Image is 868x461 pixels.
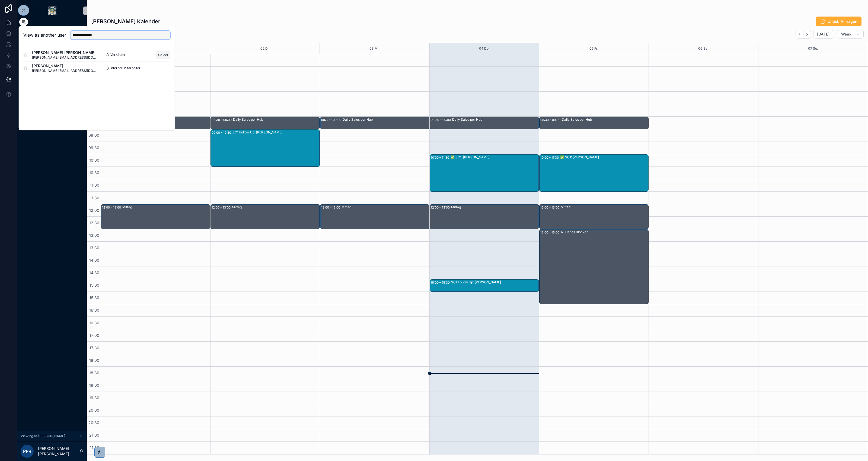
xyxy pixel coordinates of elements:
img: App logo [48,7,56,15]
span: 13:30 [88,245,101,250]
span: [PERSON_NAME] [PERSON_NAME] [32,50,97,55]
span: 14:30 [88,270,101,275]
span: 20:00 [87,408,101,412]
div: 08:30 – 09:00 [321,117,343,123]
button: Next [803,30,811,39]
button: 03 Mi. [369,43,379,54]
div: Mittag [342,205,429,209]
div: 12:00 – 13:00 [431,205,451,210]
div: Daily Sales per Hub [562,117,648,122]
div: 10:00 – 11:30✅ SC1: [PERSON_NAME] [430,155,539,191]
div: 08:30 – 09:00Daily Sales per Hub [211,117,320,129]
span: 15:00 [88,283,101,287]
button: Back [796,30,803,39]
div: 09:00 – 10:30SC1 Follow Up: [PERSON_NAME] [211,130,320,167]
span: 10:00 [88,158,101,162]
div: Daily Sales per Hub [233,117,319,122]
p: [PERSON_NAME] [PERSON_NAME] [38,446,79,457]
button: 05 Fr. [589,43,598,54]
button: 07 So. [808,43,818,54]
div: SC1 Follow Up: [PERSON_NAME] [232,130,319,135]
span: 15:30 [88,295,101,300]
span: 14:00 [88,258,101,262]
div: 12:00 – 13:00Mittag [320,204,429,229]
span: 11:00 [89,183,101,187]
div: 10:00 – 11:30 [540,155,560,160]
div: Mittag [232,205,319,209]
div: 12:00 – 13:00 [212,205,232,210]
div: Mittag [122,205,210,209]
span: 21:30 [88,445,101,450]
div: 08:30 – 09:00 [540,117,562,123]
button: [DATE] [813,30,833,39]
span: 21:00 [88,433,101,437]
div: SC1 Follow Up: [PERSON_NAME] [451,280,538,284]
button: Week [838,30,864,39]
div: 10:00 – 11:30 [431,155,451,160]
span: 09:30 [87,145,101,150]
span: [PERSON_NAME][EMAIL_ADDRESS][DOMAIN_NAME] [32,55,97,60]
div: Mittag [561,205,648,209]
span: 09:00 [87,133,101,137]
div: Daily Sales per Hub [452,117,538,122]
div: 12:00 – 13:00Mittag [430,204,539,229]
div: 08:30 – 09:00 [212,117,233,123]
div: ✅ SC1: [PERSON_NAME] [451,155,538,159]
button: 06 Sa. [698,43,709,54]
div: 12:00 – 13:00Mittag [211,204,320,229]
div: 13:00 – 16:00 [540,230,561,235]
span: 17:00 [88,333,101,338]
span: Urlaub Anfragen [828,19,857,24]
button: Urlaub Anfragen [816,17,861,26]
span: 18:00 [88,358,101,363]
span: 16:30 [88,321,101,325]
div: 08:30 – 09:00Daily Sales per Hub [430,117,539,129]
div: 12:00 – 13:00 [102,205,122,210]
span: 19:00 [88,383,101,388]
div: 08:30 – 09:00 [431,117,452,123]
span: [PERSON_NAME][EMAIL_ADDRESS][DOMAIN_NAME] [32,69,97,73]
span: PRR [23,448,31,454]
div: Daily Sales per Hub [343,117,429,122]
span: 12:00 [88,208,101,213]
div: 12:00 – 13:00Mittag [540,204,648,229]
span: 10:30 [88,170,101,175]
a: Monatliche Performance [21,25,84,35]
button: 02 Di. [260,43,270,54]
div: 13:00 – 16:00All Hands Blocker [540,229,648,304]
h2: View as another user [23,32,66,38]
div: Mittag [451,205,538,209]
span: Week [841,32,851,37]
button: Select [156,51,170,59]
span: 18:30 [88,370,101,375]
div: 12:00 – 13:00Mittag [101,204,210,229]
span: Verkäufer [110,53,126,57]
span: 20:30 [87,420,101,425]
div: 15:00 – 15:30 [431,280,451,285]
span: 19:30 [88,395,101,400]
span: 13:00 [88,233,101,238]
span: [PERSON_NAME] [32,63,97,69]
div: 09:00 – 10:30 [212,130,232,135]
div: 08:30 – 09:00Daily Sales per Hub [540,117,648,129]
span: 11:30 [89,196,101,200]
button: 04 Do. [479,43,490,54]
div: 10:00 – 11:30✅ SC1: [PERSON_NAME] [540,155,648,191]
span: 12:30 [88,220,101,225]
div: 12:00 – 13:00 [540,205,561,210]
span: Interner Mitarbeiter [110,66,141,70]
span: [DATE] [817,32,829,37]
span: 16:00 [88,308,101,312]
div: 15:00 – 15:30SC1 Follow Up: [PERSON_NAME] [430,280,539,292]
div: 12:00 – 13:00 [321,205,342,210]
div: scrollable content [17,22,87,431]
div: ✅ SC1: [PERSON_NAME] [560,155,648,159]
div: All Hands Blocker [561,230,648,234]
span: 17:30 [88,345,101,350]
